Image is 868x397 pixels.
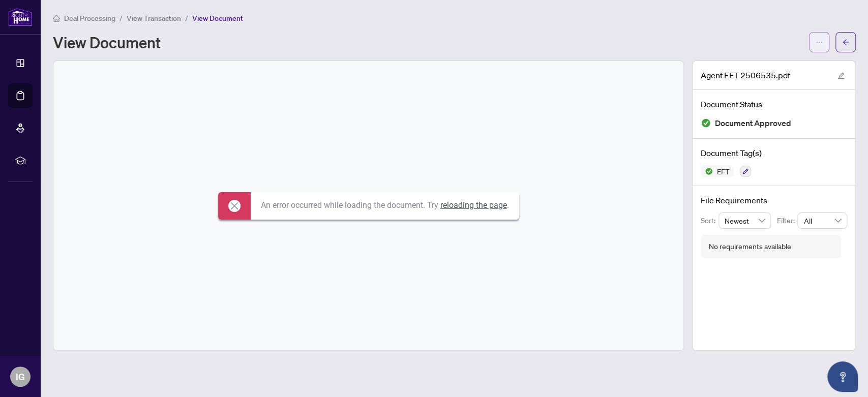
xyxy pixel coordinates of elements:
[816,39,823,46] span: ellipsis
[701,69,790,81] span: Agent EFT 2506535.pdf
[53,15,60,22] span: home
[119,12,123,24] li: /
[715,116,791,130] span: Document Approved
[701,147,847,159] h4: Document Tag(s)
[64,14,115,23] span: Deal Processing
[185,12,188,24] li: /
[842,39,849,46] span: arrow-left
[16,370,25,384] span: IG
[8,8,33,26] img: logo
[827,361,858,392] button: Open asap
[701,215,719,226] p: Sort:
[127,14,181,23] span: View Transaction
[709,241,791,252] div: No requirements available
[713,168,734,175] span: EFT
[53,34,161,50] h1: View Document
[803,213,841,228] span: All
[701,118,711,128] img: Document Status
[777,215,797,226] p: Filter:
[725,213,765,228] span: Newest
[701,194,847,206] h4: File Requirements
[701,98,847,110] h4: Document Status
[837,72,845,79] span: edit
[192,14,243,23] span: View Document
[701,165,713,177] img: Status Icon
